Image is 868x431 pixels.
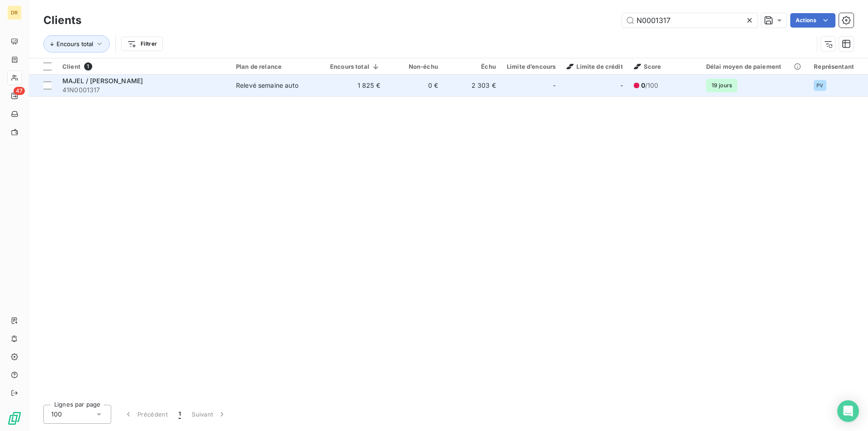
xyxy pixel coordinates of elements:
[236,63,319,70] div: Plan de relance
[706,63,803,70] div: Délai moyen de paiement
[43,35,110,52] button: Encours total
[186,405,232,424] button: Suivant
[118,405,173,424] button: Précédent
[443,75,501,96] td: 2 303 €
[507,63,556,70] div: Limite d’encours
[84,62,92,71] span: 1
[62,85,225,95] span: 41N0001317
[236,81,298,90] div: Relevé semaine auto
[121,37,163,51] button: Filtrer
[51,410,62,419] span: 100
[391,63,438,70] div: Non-échu
[386,75,443,96] td: 0 €
[706,79,737,92] span: 19 jours
[814,63,865,70] div: Représentant
[62,77,143,85] span: MAJEL / [PERSON_NAME]
[620,81,623,90] span: -
[57,40,93,47] span: Encours total
[43,12,81,28] h3: Clients
[449,63,496,70] div: Échu
[816,83,823,88] span: PV
[7,411,22,426] img: Logo LeanPay
[330,63,380,70] div: Encours total
[7,5,22,20] div: DR
[622,13,758,28] input: Rechercher
[790,13,835,28] button: Actions
[173,405,186,424] button: 1
[641,81,659,90] span: /100
[837,400,859,422] div: Open Intercom Messenger
[553,81,556,90] span: -
[179,410,181,419] span: 1
[325,75,386,96] td: 1 825 €
[566,63,623,70] span: Limite de crédit
[14,87,25,95] span: 47
[641,81,645,89] span: 0
[634,63,661,70] span: Score
[62,63,80,70] span: Client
